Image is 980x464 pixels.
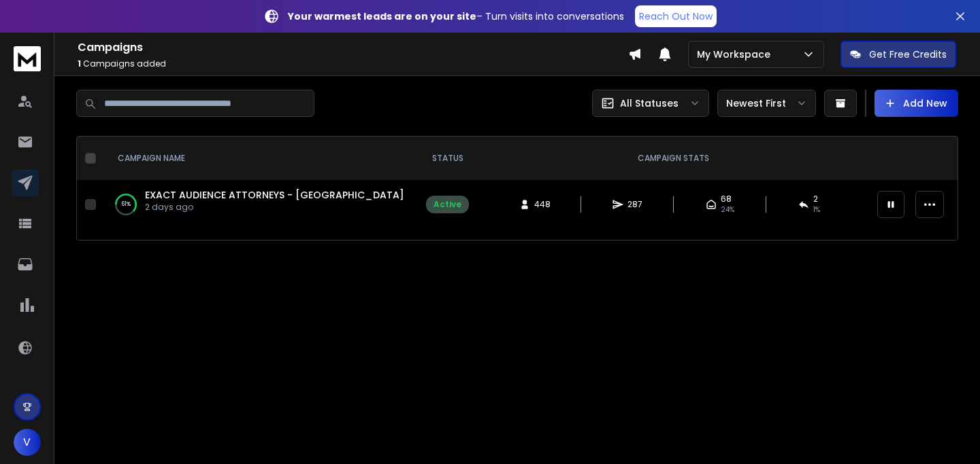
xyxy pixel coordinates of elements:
[840,41,956,68] button: Get Free Credits
[813,204,820,215] span: 1 %
[122,198,131,211] p: 61 %
[101,180,418,229] td: 61%EXACT AUDIENCE ATTORNEYS - [GEOGRAPHIC_DATA]2 days ago
[721,204,734,215] span: 24 %
[627,199,642,210] span: 287
[288,10,624,23] p: – Turn visits into conversations
[434,199,461,210] div: Active
[145,188,404,202] a: EXACT AUDIENCE ATTORNEYS - [GEOGRAPHIC_DATA]
[721,194,732,204] span: 68
[639,10,713,23] p: Reach Out Now
[145,202,404,213] p: 2 days ago
[869,48,947,61] p: Get Free Credits
[101,137,418,180] th: CAMPAIGN NAME
[14,46,41,71] img: logo
[14,429,41,456] button: V
[697,48,776,61] p: My Workspace
[813,194,818,204] span: 2
[620,96,679,110] p: All Statuses
[418,137,477,180] th: STATUS
[875,90,958,117] button: Add New
[288,10,476,23] strong: Your warmest leads are on your site
[717,90,816,117] button: Newest First
[534,199,551,210] span: 448
[78,58,81,69] span: 1
[78,58,628,69] p: Campaigns added
[635,5,717,27] a: Reach Out Now
[477,137,869,180] th: CAMPAIGN STATS
[78,39,628,56] h1: Campaigns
